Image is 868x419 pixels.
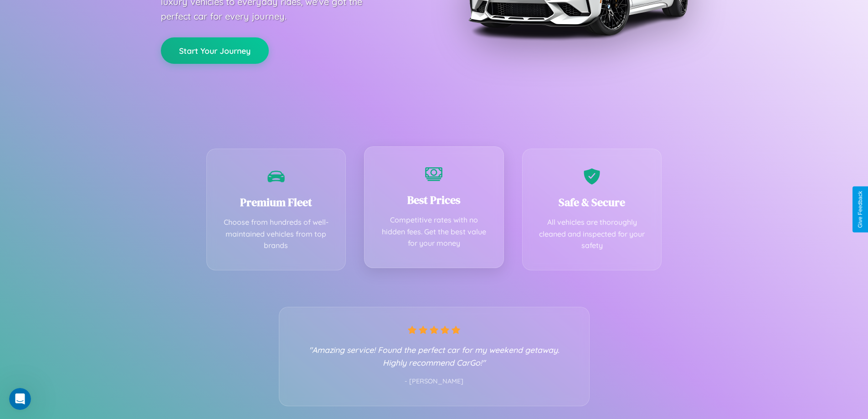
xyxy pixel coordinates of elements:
iframe: Intercom live chat [9,388,31,410]
p: All vehicles are thoroughly cleaned and inspected for your safety [536,217,648,252]
h3: Premium Fleet [221,195,332,210]
div: Give Feedback [857,191,863,228]
p: Competitive rates with no hidden fees. Get the best value for your money [378,214,490,249]
button: Start Your Journey [161,37,269,64]
p: - [PERSON_NAME] [298,376,571,388]
h3: Best Prices [378,192,490,207]
p: "Amazing service! Found the perfect car for my weekend getaway. Highly recommend CarGo!" [298,343,571,369]
h3: Safe & Secure [536,195,648,210]
p: Choose from hundreds of well-maintained vehicles from top brands [221,217,332,252]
